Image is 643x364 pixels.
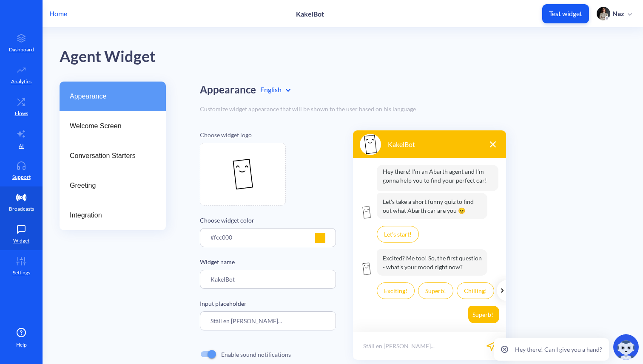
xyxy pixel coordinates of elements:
p: KakelBot [296,10,324,18]
p: Superb! [468,306,499,323]
a: Greeting [60,171,166,200]
a: Integration [60,200,166,230]
p: Exciting! [377,282,415,299]
p: Broadcasts [9,205,34,213]
div: Customize widget appearance that will be shown to the user based on his language [200,104,626,113]
img: copilot-icon.svg [613,334,639,360]
p: Widget name [200,257,336,266]
p: Input placeholder [200,299,336,308]
p: Choose widget logo [200,130,336,139]
p: #fcc000 [211,233,232,242]
button: Test widget [542,4,589,23]
p: Chilling! [457,282,494,299]
input: Agent [200,270,336,289]
span: Appearance [70,91,149,102]
p: Let’s start! [377,226,419,243]
p: Enable sound notifications [221,350,291,359]
div: Agent Widget [60,45,643,69]
p: Excited? Me too! So, the first question - what's your mood right now? [377,249,487,276]
span: Help [16,341,27,349]
p: Support [12,173,31,181]
img: user photo [597,7,610,20]
h2: Appearance [200,84,256,96]
p: AI [19,142,24,150]
p: KakelBot [388,139,415,150]
p: Naz [612,9,624,18]
p: Widget [13,237,29,245]
p: Dashboard [9,46,34,54]
img: logo [360,206,373,219]
p: Let's take a short funny quiz to find out what Abarth car are you 😉 [377,193,487,219]
div: English [260,85,290,95]
a: Appearance [60,82,166,111]
p: Home [49,8,67,19]
a: Conversation Starters [60,141,166,171]
button: user photoNaz [592,6,636,21]
span: Welcome Screen [70,121,149,131]
span: Integration [70,210,149,220]
p: Flows [15,110,28,117]
p: Choose widget color [200,216,336,225]
p: Settings [13,269,30,277]
img: logo [360,134,381,155]
p: Hey there! I'm an Abarth agent and I'm gonna help you to find your perfect car! [377,165,498,191]
img: file [226,157,260,191]
span: Conversation Starters [70,151,149,161]
p: Hey there! Can I give you a hand? [515,345,602,354]
p: Analytics [11,78,31,85]
span: Greeting [70,181,149,191]
img: logo [360,262,373,276]
p: Test widget [549,9,582,18]
a: Welcome Screen [60,111,166,141]
p: Superb! [418,282,453,299]
p: Ställ en [PERSON_NAME]... [363,341,435,350]
input: Write your reply [200,311,336,330]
